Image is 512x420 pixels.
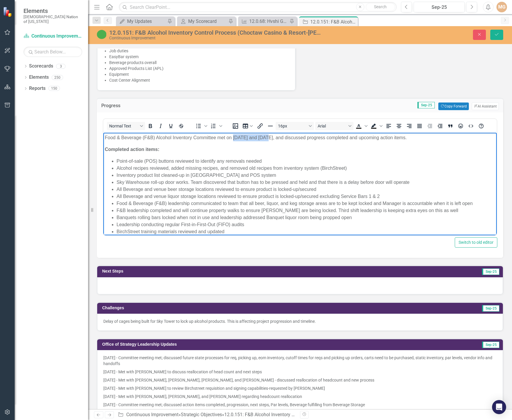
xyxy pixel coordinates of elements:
div: Open Intercom Messenger [492,400,506,414]
button: Insert image [230,122,240,130]
span: Normal Text [109,124,138,128]
div: 12.0.151: F&B Alcohol Inventory Control Process (Choctaw Casino & Resort-[PERSON_NAME]) [310,18,356,26]
span: Sep-25 [482,305,499,312]
li: Equipment [109,71,289,77]
img: CI Action Plan Approved/In Progress [97,30,106,39]
p: Delay of cages being built for Sky Tower to lock up alcohol products. This is affecting project p... [103,318,497,324]
span: Sep-25 [482,342,499,348]
div: 150 [48,86,60,91]
button: Justify [415,122,425,130]
div: Sep-25 [416,4,463,11]
button: Search [366,3,395,11]
p: [DATE] - Met with [PERSON_NAME], [PERSON_NAME], [PERSON_NAME], [PERSON_NAME], and Procurement to ... [103,409,497,417]
button: Block Normal Text [107,122,145,130]
input: Search ClearPoint... [119,2,397,12]
a: Scorecards [29,63,53,70]
a: Continuous Improvement [126,412,178,417]
span: Elements [23,7,82,14]
button: Table [241,122,255,130]
button: Strikethrough [176,122,186,130]
p: [DATE] - Met with [PERSON_NAME], [PERSON_NAME], [PERSON_NAME], and [PERSON_NAME] - discussed real... [103,376,497,384]
button: Switch to old editor [455,237,497,248]
button: Align right [404,122,414,130]
a: Strategic Objectives [181,412,222,417]
div: My Scorecard [188,18,227,25]
p: [DATE] - Met with [PERSON_NAME], [PERSON_NAME], and [PERSON_NAME] regarding headcount reallocation [103,392,497,401]
div: 12.0.68: Hvshi Gift Shop Inventory KPIs [249,18,288,25]
button: Insert/edit link [255,122,265,130]
li: EasyBar system [109,54,289,60]
span: Sep-25 [482,268,499,275]
div: Text color Black [354,122,368,130]
button: Decrease indent [425,122,435,130]
li: Beverage products overall [109,60,289,65]
div: 250 [52,75,63,80]
a: My Scorecard [178,18,227,25]
button: AI Assistant [472,103,499,110]
div: Continuous Improvement [109,36,324,40]
h3: Challenges [102,306,321,310]
li: Approved Products List (APL) [109,65,289,71]
button: Help [476,122,486,130]
h3: Next Steps [102,269,318,273]
button: Copy Forward [438,103,469,110]
div: 12.0.151: F&B Alcohol Inventory Control Process (Choctaw Casino & Resort-[PERSON_NAME]) [224,412,417,417]
small: [DEMOGRAPHIC_DATA] Nation of [US_STATE] [23,14,82,24]
div: » » [118,411,296,418]
div: Background color Black [369,122,383,130]
p: [DATE] - Met with [PERSON_NAME] to review Birchstreet requisition and signing capabilities-reques... [103,384,497,392]
img: ClearPoint Strategy [3,7,13,17]
button: MG [496,2,507,12]
button: Sep-25 [414,2,465,12]
li: Job duties [109,48,289,54]
div: Bullet list [193,122,208,130]
span: Arial [318,124,346,128]
p: [DATE] - Met with [PERSON_NAME] to discuss reallocation of head count and next steps [103,368,497,376]
h3: Progress [101,103,177,108]
button: Blockquote [445,122,455,130]
button: Bold [145,122,155,130]
p: [DATE] - Committee meeting met; discussed action items completed, progression, next steps, Par le... [103,401,497,409]
button: Emojis [456,122,466,130]
p: [DATE] - Committee meeting met; discussed future state processes for req, picking up, eom invento... [103,355,497,368]
iframe: Rich Text Area [103,133,497,235]
div: 12.0.151: F&B Alcohol Inventory Control Process (Choctaw Casino & Resort-[PERSON_NAME]) [109,29,324,36]
button: Underline [166,122,176,130]
button: HTML Editor [466,122,476,130]
button: Italic [156,122,166,130]
span: 16px [278,124,307,128]
div: Numbered list [208,122,223,130]
span: Sep-25 [417,102,435,108]
button: Align left [384,122,394,130]
div: 3 [56,64,65,69]
button: Horizontal line [265,122,275,130]
button: Font size 16px [276,122,314,130]
h3: Office of Strategy Leadership Updates [102,342,423,347]
div: My Updates [127,18,166,25]
li: Cost Center Alignment​ [109,77,289,83]
a: My Updates [117,18,166,25]
button: Increase indent [435,122,445,130]
button: Align center [394,122,404,130]
button: Font Arial [315,122,353,130]
a: Reports [29,85,46,92]
span: Search [374,4,387,9]
a: Elements [29,74,49,81]
a: Continuous Improvement [23,33,82,40]
a: 12.0.68: Hvshi Gift Shop Inventory KPIs [240,18,288,25]
input: Search Below... [23,47,82,57]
